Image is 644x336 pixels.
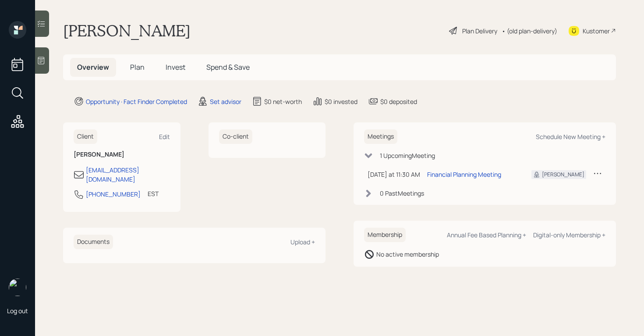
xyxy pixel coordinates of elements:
[74,235,113,249] h6: Documents
[380,151,435,160] div: 1 Upcoming Meeting
[77,62,109,72] span: Overview
[380,189,424,198] div: 0 Past Meeting s
[159,132,170,141] div: Edit
[380,97,417,106] div: $0 deposited
[533,231,605,239] div: Digital-only Membership +
[447,231,526,239] div: Annual Fee Based Planning +
[290,238,315,246] div: Upload +
[86,165,170,184] div: [EMAIL_ADDRESS][DOMAIN_NAME]
[264,97,302,106] div: $0 net-worth
[364,129,397,144] h6: Meetings
[219,129,252,144] h6: Co-client
[376,250,439,259] div: No active membership
[462,26,497,36] div: Plan Delivery
[7,307,28,315] div: Log out
[206,62,250,72] span: Spend & Save
[63,21,191,40] h1: [PERSON_NAME]
[74,129,97,144] h6: Client
[542,171,584,179] div: [PERSON_NAME]
[86,97,187,106] div: Opportunity · Fact Finder Completed
[74,151,170,158] h6: [PERSON_NAME]
[166,62,185,72] span: Invest
[9,279,26,296] img: retirable_logo.png
[210,97,241,106] div: Set advisor
[148,189,159,198] div: EST
[86,189,141,199] div: [PHONE_NUMBER]
[130,62,145,72] span: Plan
[325,97,357,106] div: $0 invested
[502,26,557,36] div: • (old plan-delivery)
[368,170,420,179] div: [DATE] at 11:30 AM
[536,132,605,141] div: Schedule New Meeting +
[364,228,406,242] h6: Membership
[583,26,610,36] div: Kustomer
[427,170,501,179] div: Financial Planning Meeting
